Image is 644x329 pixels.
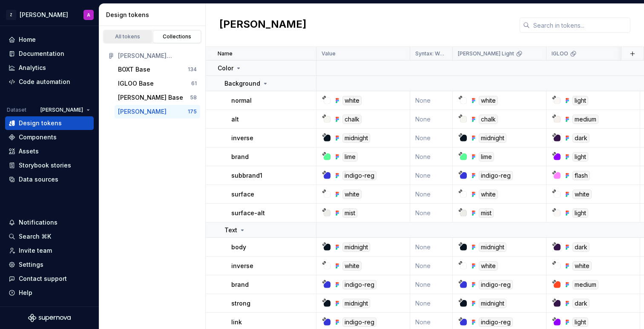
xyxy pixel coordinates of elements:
div: Assets [19,147,39,156]
div: Components [19,133,57,141]
div: light [572,317,588,327]
div: midnight [342,242,370,252]
div: BOXT Base [118,65,150,74]
div: indigo-reg [479,280,513,289]
td: None [410,238,453,257]
a: Settings [5,258,94,271]
div: indigo-reg [479,317,513,327]
p: Color [218,64,233,72]
div: indigo-reg [342,171,377,180]
a: IGLOO Base61 [115,77,200,90]
div: Settings [19,260,43,269]
div: All tokens [106,33,149,40]
div: Collections [156,33,198,40]
div: indigo-reg [342,280,377,289]
div: 175 [188,108,197,115]
div: light [572,96,588,105]
p: surface-alt [231,209,265,217]
div: white [479,190,498,199]
div: indigo-reg [479,171,513,180]
div: white [479,96,498,105]
p: [PERSON_NAME] Light [458,50,514,57]
div: [PERSON_NAME] Base [118,93,183,102]
p: Text [224,226,237,234]
div: medium [572,115,598,124]
p: subbrand1 [231,171,262,180]
div: Z [6,10,16,20]
button: BOXT Base134 [115,63,200,76]
div: A [87,12,90,18]
td: None [410,110,453,129]
td: None [410,91,453,110]
p: Background [224,79,260,88]
div: Contact support [19,274,67,283]
div: midnight [479,133,506,143]
div: Data sources [19,175,58,184]
div: lime [479,152,494,162]
div: white [342,261,362,271]
div: dark [572,299,589,308]
div: medium [572,280,598,289]
div: [PERSON_NAME] Primitives [118,52,197,60]
svg: Supernova Logo [28,314,71,322]
div: Dataset [7,107,26,113]
button: Notifications [5,216,94,229]
td: None [410,147,453,166]
p: brand [231,280,249,289]
div: IGLOO Base [118,79,154,88]
div: dark [572,133,589,143]
div: Code automation [19,78,70,86]
button: Help [5,286,94,300]
div: Documentation [19,49,64,58]
div: white [572,190,592,199]
div: mist [479,208,494,218]
div: lime [342,152,358,162]
a: Design tokens [5,116,94,130]
input: Search in tokens... [530,17,630,33]
a: [PERSON_NAME]175 [115,105,200,118]
button: [PERSON_NAME] Base58 [115,91,200,104]
div: light [572,208,588,218]
p: body [231,243,246,251]
button: [PERSON_NAME] [37,104,94,116]
td: None [410,185,453,204]
a: Assets [5,144,94,158]
td: None [410,166,453,185]
div: light [572,152,588,162]
p: strong [231,299,250,308]
div: Help [19,289,32,297]
div: chalk [479,115,498,124]
div: white [572,261,592,271]
div: mist [342,208,357,218]
div: [PERSON_NAME] [20,11,68,19]
div: chalk [342,115,362,124]
td: None [410,129,453,147]
td: None [410,294,453,313]
p: Name [218,50,233,57]
button: Search ⌘K [5,230,94,243]
p: inverse [231,134,253,142]
a: Code automation [5,75,94,89]
a: Storybook stories [5,159,94,172]
p: surface [231,190,254,199]
div: midnight [342,133,370,143]
p: Syntax: Web [415,50,446,57]
a: Components [5,130,94,144]
a: Analytics [5,61,94,75]
td: None [410,257,453,275]
div: white [342,190,362,199]
p: inverse [231,262,253,270]
p: IGLOO [552,50,568,57]
a: Data sources [5,173,94,186]
td: None [410,275,453,294]
div: Storybook stories [19,161,71,170]
div: Design tokens [106,11,202,19]
a: Home [5,33,94,46]
div: [PERSON_NAME] [118,107,167,116]
div: 58 [190,94,197,101]
p: link [231,318,242,326]
p: normal [231,96,252,105]
p: alt [231,115,239,124]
